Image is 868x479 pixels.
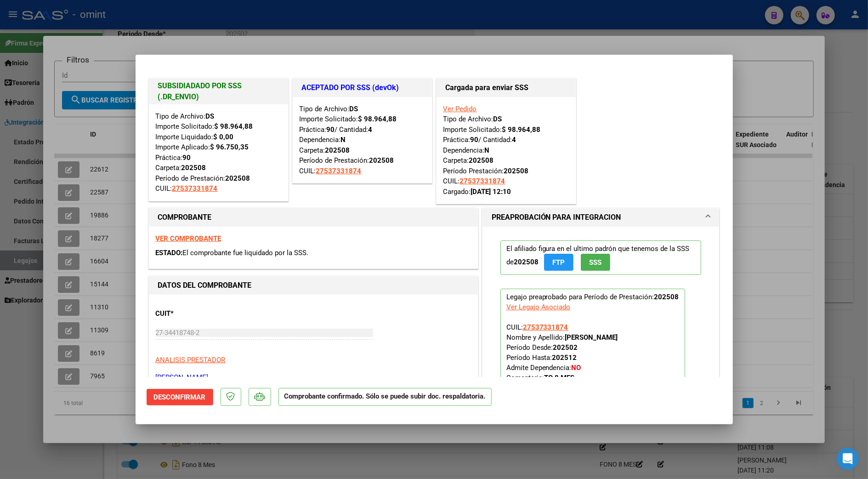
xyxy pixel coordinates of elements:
[494,115,502,123] strong: DS
[327,125,335,134] strong: 90
[544,254,573,271] button: FTP
[183,249,309,257] span: El comprobante fue liquidado por la SSS.
[182,164,206,172] strong: 202508
[500,240,702,275] p: El afiliado figura en el ultimo padrón que tenemos de la SSS de
[156,234,221,243] a: VER COMPROBANTE
[156,249,183,257] span: ESTADO:
[500,289,685,387] p: Legajo preaprobado para Período de Prestación:
[350,105,358,113] strong: DS
[482,208,720,227] mat-expansion-panel-header: PREAPROBACIÓN PARA INTEGRACION
[443,105,477,113] a: Ver Pedido
[502,125,541,134] strong: $ 98.964,88
[506,374,575,382] span: Comentario:
[581,254,610,271] button: SSS
[156,308,250,319] p: CUIT
[446,82,567,93] h1: Cargada para enviar SSS
[492,212,621,223] h1: PREAPROBACIÓN PARA INTEGRACION
[553,343,578,352] strong: 202502
[471,136,479,144] strong: 90
[158,80,279,103] h1: SUBSIDIADADO POR SSS (.DR_ENVIO)
[837,448,859,470] iframe: Intercom live chat
[545,374,575,382] strong: TO 8 MES
[514,258,539,266] strong: 202508
[154,393,206,401] span: Desconfirmar
[506,302,571,312] div: Ver Legajo Asociado
[506,323,618,382] span: CUIL: Nombre y Apellido: Período Desde: Período Hasta: Admite Dependencia:
[589,258,601,267] span: SSS
[210,143,249,151] strong: $ 96.750,35
[552,354,577,362] strong: 202512
[278,388,492,406] p: Comprobante confirmado. Sólo se puede subir doc. respaldatoria.
[156,111,281,194] div: Tipo de Archivo: Importe Solicitado: Importe Liquidado: Importe Aplicado: Práctica: Carpeta: Perí...
[358,115,397,123] strong: $ 98.964,88
[565,333,618,342] strong: [PERSON_NAME]
[316,167,362,175] span: 27537331874
[183,154,191,162] strong: 90
[206,112,215,120] strong: DS
[443,104,569,197] div: Tipo de Archivo: Importe Solicitado: Práctica: / Cantidad: Dependencia: Carpeta: Período Prestaci...
[552,258,565,267] span: FTP
[369,125,373,134] strong: 4
[469,156,494,165] strong: 202508
[341,136,346,144] strong: N
[172,184,218,193] span: 27537331874
[369,156,394,165] strong: 202508
[654,293,679,301] strong: 202508
[460,177,505,185] span: 27537331874
[158,281,252,290] strong: DATOS DEL COMPROBANTE
[485,146,490,154] strong: N
[302,82,423,93] h1: ACEPTADO POR SSS (devOk)
[300,104,425,177] div: Tipo de Archivo: Importe Solicitado: Práctica: / Cantidad: Dependencia: Carpeta: Período de Prest...
[147,389,213,405] button: Desconfirmar
[158,213,212,222] strong: COMPROBANTE
[325,146,350,154] strong: 202508
[226,174,250,182] strong: 202508
[156,356,226,364] span: ANALISIS PRESTADOR
[523,323,568,331] span: 27537331874
[482,227,720,408] div: PREAPROBACIÓN PARA INTEGRACION
[214,133,234,141] strong: $ 0,00
[215,122,253,131] strong: $ 98.964,88
[471,188,511,196] strong: [DATE] 12:10
[504,167,529,175] strong: 202508
[512,136,516,144] strong: 4
[156,372,471,383] p: [PERSON_NAME]
[572,364,581,372] strong: NO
